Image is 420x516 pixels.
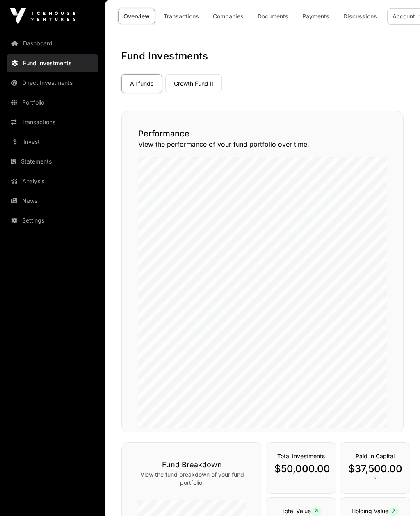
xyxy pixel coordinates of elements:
span: Holding Value [352,507,399,514]
div: ` [340,442,410,494]
a: Transactions [158,9,204,24]
a: Portfolio [7,93,98,111]
p: $37,500.00 [348,462,402,475]
a: Direct Investments [7,74,98,92]
h1: Fund Investments [121,50,404,63]
p: View the fund breakdown of your fund portfolio. [138,471,246,487]
a: Overview [118,9,155,24]
a: Documents [252,9,294,24]
span: Total Value [281,507,321,514]
p: View the performance of your fund portfolio over time. [138,139,387,149]
a: Settings [7,211,98,230]
a: Growth Fund II [165,74,222,93]
a: Statements [7,152,98,170]
span: Total Investments [277,452,325,459]
a: Invest [7,133,98,151]
a: Dashboard [7,34,98,52]
a: Companies [208,9,249,24]
a: Transactions [7,113,98,131]
a: Fund Investments [7,54,98,72]
a: Payments [297,9,335,24]
a: Discussions [338,9,382,24]
span: Paid In Capital [356,452,395,459]
a: All funds [121,74,162,93]
a: Analysis [7,172,98,190]
img: Icehouse Ventures Logo [10,8,75,25]
a: News [7,192,98,210]
h2: Performance [138,128,387,139]
p: $50,000.00 [274,462,328,475]
h3: Fund Breakdown [138,459,246,471]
